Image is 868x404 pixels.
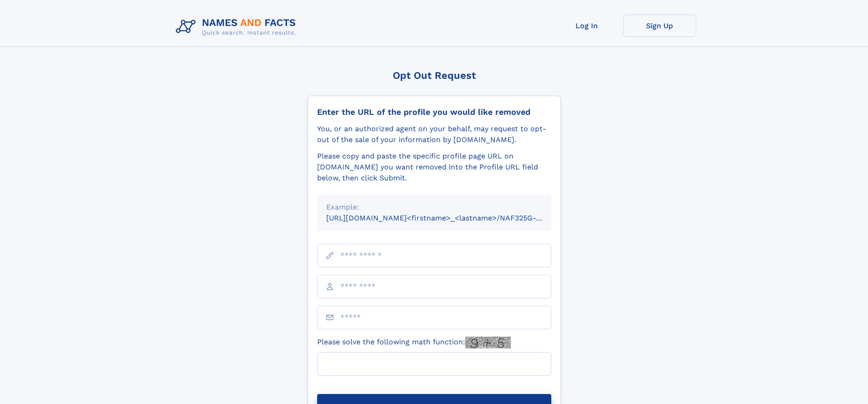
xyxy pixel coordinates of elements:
[308,70,561,81] div: Opt Out Request
[317,151,551,184] div: Please copy and paste the specific profile page URL on [DOMAIN_NAME] you want removed into the Pr...
[317,107,551,117] div: Enter the URL of the profile you would like removed
[326,202,542,213] div: Example:
[623,15,696,37] a: Sign Up
[317,337,511,348] label: Please solve the following math function:
[172,15,303,39] img: Logo Names and Facts
[326,214,569,222] small: [URL][DOMAIN_NAME]<firstname>_<lastname>/NAF325G-xxxxxxxx
[550,15,623,37] a: Log In
[317,123,551,145] div: You, or an authorized agent on your behalf, may request to opt-out of the sale of your informatio...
